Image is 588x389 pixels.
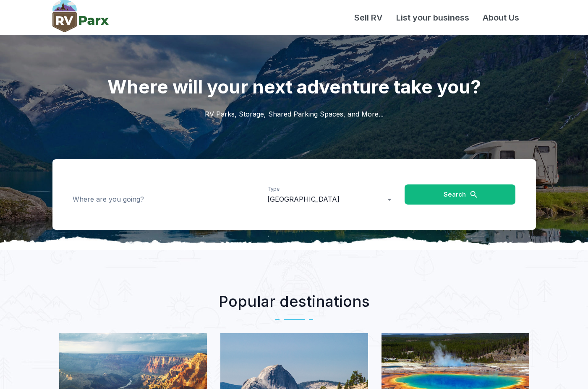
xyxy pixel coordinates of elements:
[348,11,389,24] a: Sell RV
[389,11,476,24] a: List your business
[267,193,395,206] div: [GEOGRAPHIC_DATA]
[405,184,515,205] button: Search
[52,99,536,159] h2: RV Parks, Storage, Shared Parking Spaces, and More...
[476,11,526,24] a: About Us
[52,35,536,99] h1: Where will your next adventure take you?
[52,290,536,313] h2: Popular destinations
[267,186,280,193] label: Type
